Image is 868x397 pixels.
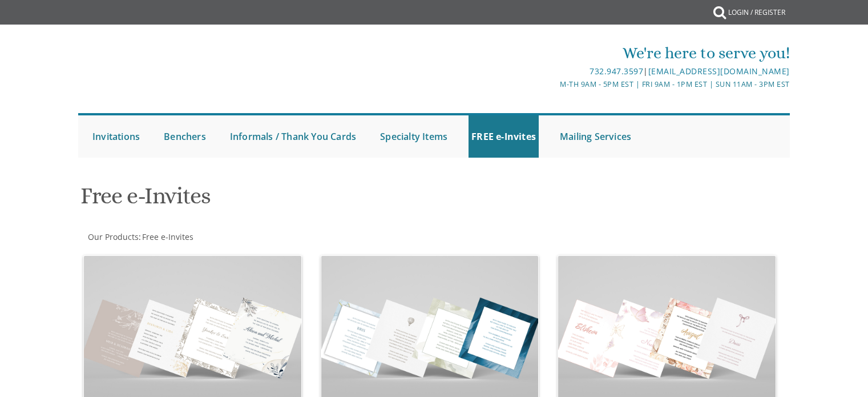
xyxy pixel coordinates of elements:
a: Free e-Invites [141,231,193,242]
a: FREE e-Invites [469,115,539,158]
a: Benchers [161,115,209,158]
a: Informals / Thank You Cards [227,115,359,158]
div: M-Th 9am - 5pm EST | Fri 9am - 1pm EST | Sun 11am - 3pm EST [316,78,790,90]
a: 732.947.3597 [590,66,643,77]
h1: Free e-Invites [80,183,546,217]
span: Free e-Invites [142,231,193,242]
div: We're here to serve you! [316,42,790,65]
div: : [78,231,434,243]
a: Invitations [90,115,143,158]
a: Specialty Items [377,115,450,158]
a: Mailing Services [557,115,634,158]
a: [EMAIL_ADDRESS][DOMAIN_NAME] [648,66,790,77]
a: Our Products [87,231,139,242]
div: | [316,65,790,78]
